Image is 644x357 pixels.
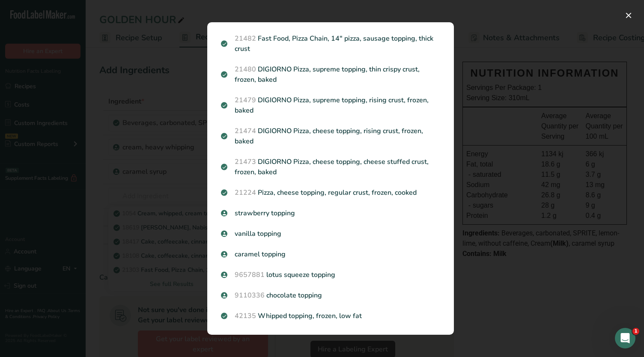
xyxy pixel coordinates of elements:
p: DIGIORNO Pizza, supreme topping, thin crispy crust, frozen, baked [221,64,440,85]
p: Pizza, cheese topping, regular crust, frozen, cooked [221,187,440,198]
p: Fast Food, Pizza Chain, 14" pizza, sausage topping, thick crust [221,33,440,54]
span: 21479 [235,95,256,105]
p: DIGIORNO Pizza, cheese topping, rising crust, frozen, baked [221,126,440,146]
span: 9110336 [235,291,265,300]
p: caramel topping [221,249,440,259]
span: 21482 [235,34,256,43]
span: 21480 [235,65,256,74]
p: chocolate topping [221,290,440,300]
span: 21473 [235,157,256,167]
p: DIGIORNO Pizza, cheese topping, cheese stuffed crust, frozen, baked [221,157,440,177]
span: 1 [632,328,639,335]
p: strawberry topping [221,208,440,218]
span: 21474 [235,126,256,136]
span: 21224 [235,188,256,197]
p: DIGIORNO Pizza, supreme topping, rising crust, frozen, baked [221,95,440,116]
span: 9657881 [235,270,265,280]
span: 42135 [235,311,256,321]
iframe: Intercom live chat [615,328,635,348]
p: lotus squeeze topping [221,270,440,280]
p: vanilla topping [221,229,440,239]
p: Whipped topping, frozen, low fat [221,311,440,321]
